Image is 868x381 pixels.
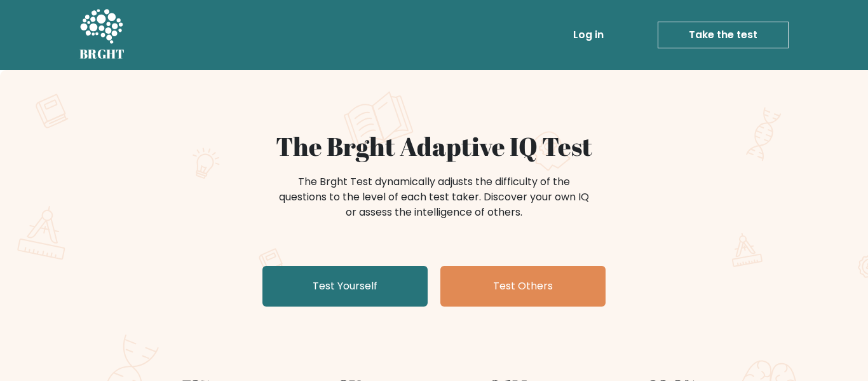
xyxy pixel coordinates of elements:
[568,22,609,48] a: Log in
[79,46,125,62] h5: BRGHT
[124,131,744,162] h1: The Brght Adaptive IQ Test
[79,5,125,65] a: BRGHT
[275,174,593,220] div: The Brght Test dynamically adjusts the difficulty of the questions to the level of each test take...
[658,22,789,48] a: Take the test
[262,266,428,307] a: Test Yourself
[440,266,606,307] a: Test Others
